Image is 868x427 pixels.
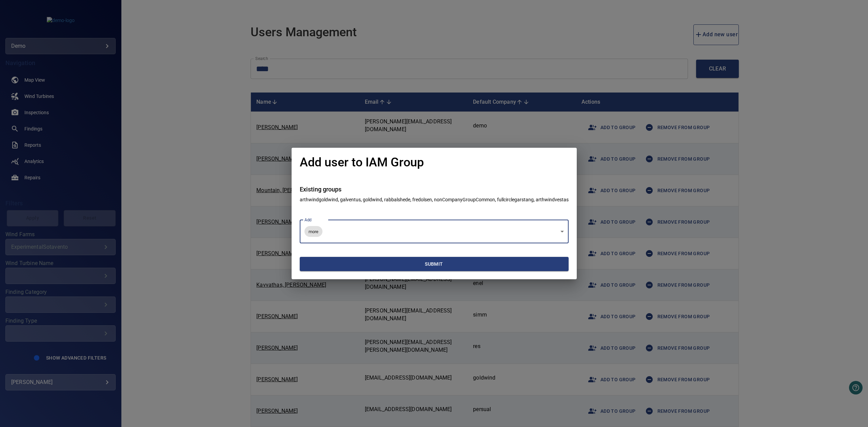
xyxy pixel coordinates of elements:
h4: Existing groups [300,186,569,193]
span: Submit [302,260,566,268]
p: arthwindgoldwind, galventus, goldwind, rabbalshede, fredolsen, nonCompanyGroupCommon, fullcircleg... [300,196,569,203]
div: more [300,220,569,243]
h1: Add user to IAM Group [300,156,424,169]
button: Submit [300,257,569,271]
span: more [304,228,323,235]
